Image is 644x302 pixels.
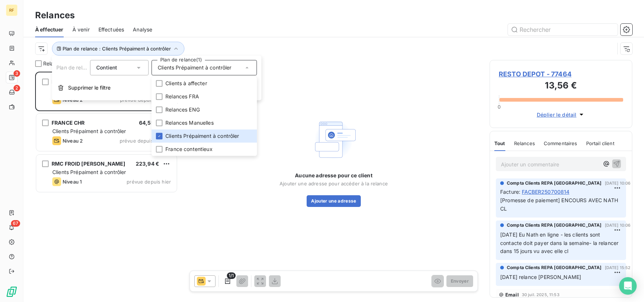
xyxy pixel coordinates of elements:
span: Clients Prépaiment à contrôler [52,169,126,175]
a: 2 [6,86,17,98]
span: prévue depuis 5 jours [120,138,171,144]
span: Relances ENG [165,106,200,113]
span: RMC FROID [PERSON_NAME] [52,161,125,167]
span: Relances Manuelles [165,119,214,127]
div: Open Intercom Messenger [619,277,637,295]
button: Supprimer le filtre [52,80,261,96]
span: Commentaires [544,140,577,146]
span: Compta Clients REPA [GEOGRAPHIC_DATA] [507,180,602,186]
span: RESTO DEPOT [52,79,88,85]
span: [DATE] 15:52 [605,265,631,270]
span: prévue depuis hier [127,179,171,185]
span: 3 [14,70,20,77]
div: RF [6,4,18,16]
span: Plan de relance : Clients Prépaiment à contrôler [63,46,171,52]
span: 223,94 € [136,161,159,167]
span: Compta Clients REPA [GEOGRAPHIC_DATA] [507,222,602,229]
span: Compta Clients REPA [GEOGRAPHIC_DATA] [507,264,602,271]
span: 0 [498,104,501,110]
span: Aucune adresse pour ce client [295,172,372,179]
div: grid [35,72,178,302]
span: Clients Prépaiment à contrôler [165,132,239,140]
span: Analyse [133,26,152,33]
span: Email [505,292,519,298]
button: Envoyer [446,275,473,287]
img: Logo LeanPay [6,286,18,298]
span: FRANCE CHR [52,120,85,126]
span: RESTO DEPOT - 77464 [499,69,623,79]
span: Niveau 2 [63,138,83,144]
span: 67 [11,220,20,227]
span: France contentieux [165,146,213,153]
span: Clients Prépaiment à contrôler [52,128,126,134]
h3: Relances [35,9,75,22]
span: Relances FRA [165,93,199,100]
span: Effectuées [98,26,124,33]
span: Niveau 1 [63,179,82,185]
span: Contient [96,64,117,71]
img: Empty state [310,116,357,163]
span: Tout [494,140,505,146]
span: [DATE] 10:06 [605,223,631,227]
span: Supprimer le filtre [68,84,111,91]
span: Clients Prépaiment à contrôler [158,64,232,71]
span: 30 juil. 2025, 11:53 [522,292,559,297]
span: Clients à affecter [165,80,207,87]
a: 3 [6,72,17,83]
span: À effectuer [35,26,64,33]
span: FACBER250700814 [522,188,569,196]
button: Déplier le détail [535,110,588,119]
span: Ajouter une adresse pour accéder à la relance [280,181,388,186]
span: 64,55 € [139,120,159,126]
span: Relances [43,60,65,67]
button: Plan de relance : Clients Prépaiment à contrôler [52,42,184,56]
span: Facture : [500,188,520,196]
input: Rechercher [508,24,618,35]
span: [DATE] relance [PERSON_NAME] [500,274,581,280]
span: Plan de relance [56,64,94,71]
span: Portail client [586,140,614,146]
h3: 13,56 € [499,79,623,94]
button: Ajouter une adresse [307,195,360,207]
span: Déplier le détail [537,111,577,118]
span: [DATE] Eu Nath en ligne - les clients sont contacte doit payer dans la semaine- la relancer dans ... [500,231,620,254]
span: Relances [514,140,535,146]
span: 1/1 [227,272,236,279]
span: [DATE] 10:06 [605,181,631,185]
span: 2 [14,85,20,91]
span: [Promesse de paiement] ENCOURS AVEC NATH CL [500,197,619,212]
span: À venir [72,26,90,33]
